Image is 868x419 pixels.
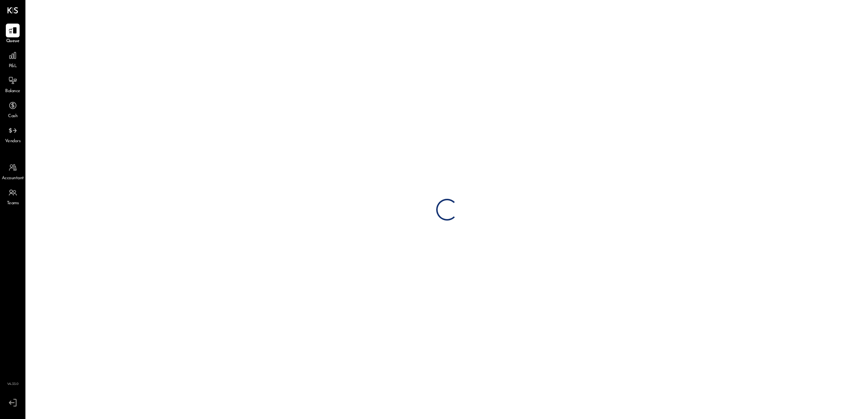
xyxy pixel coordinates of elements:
[0,24,25,45] a: Queue
[0,49,25,70] a: P&L
[8,113,17,120] span: Cash
[7,200,19,207] span: Teams
[5,138,21,145] span: Vendors
[0,161,25,182] a: Accountant
[0,99,25,120] a: Cash
[5,88,20,95] span: Balance
[0,74,25,95] a: Balance
[6,38,20,45] span: Queue
[9,63,17,70] span: P&L
[0,124,25,145] a: Vendors
[2,175,24,182] span: Accountant
[0,186,25,207] a: Teams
